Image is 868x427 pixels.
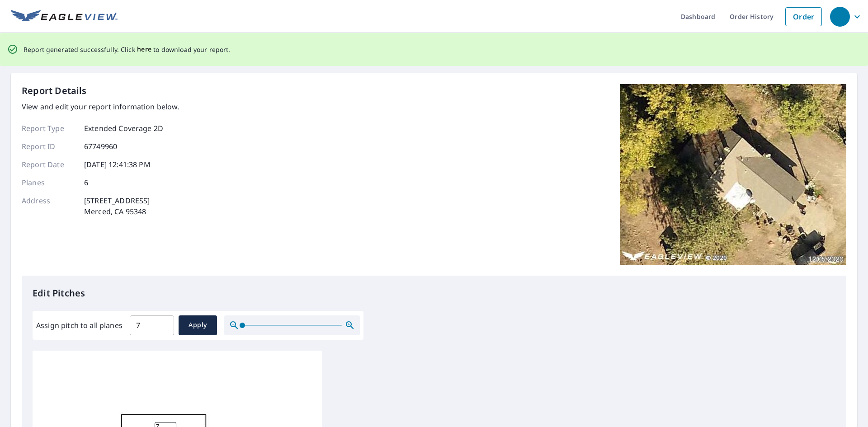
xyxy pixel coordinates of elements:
[130,313,174,338] input: 00.0
[84,195,150,217] p: [STREET_ADDRESS] Merced, CA 95348
[11,10,118,23] img: EV Logo
[84,141,117,152] p: 67749960
[22,195,76,217] p: Address
[84,177,88,188] p: 6
[22,141,76,152] p: Report ID
[22,159,76,170] p: Report Date
[179,315,217,335] button: Apply
[84,123,163,134] p: Extended Coverage 2D
[84,159,151,170] p: [DATE] 12:41:38 PM
[36,320,123,331] label: Assign pitch to all planes
[24,44,231,55] p: Report generated successfully. Click to download your report.
[22,84,87,98] p: Report Details
[22,123,76,134] p: Report Type
[785,7,822,26] a: Order
[33,286,835,300] p: Edit Pitches
[22,177,76,188] p: Planes
[22,101,179,112] p: View and edit your report information below.
[137,44,152,55] button: here
[186,319,210,331] span: Apply
[620,84,846,265] img: Top image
